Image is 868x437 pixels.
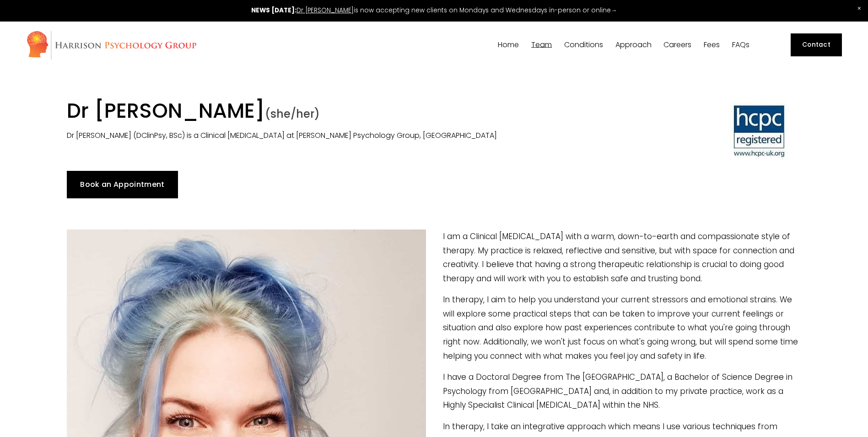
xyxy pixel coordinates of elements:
[67,293,801,363] p: In therapy, I aim to help you understand your current stressors and emotional strains. We will ex...
[663,41,691,49] a: Careers
[704,41,720,49] a: Fees
[615,41,652,49] span: Approach
[791,33,842,56] a: Contact
[732,41,749,49] a: FAQs
[564,41,603,49] a: folder dropdown
[67,171,178,198] a: Book an Appointment
[615,41,652,49] a: folder dropdown
[67,129,614,142] p: Dr [PERSON_NAME] (DClinPsy, BSc) is a Clinical [MEDICAL_DATA] at [PERSON_NAME] Psychology Group, ...
[26,30,197,60] img: Harrison Psychology Group
[297,6,354,15] a: Dr [PERSON_NAME]
[531,41,552,49] a: folder dropdown
[67,98,614,127] h1: Dr [PERSON_NAME]
[564,41,603,49] span: Conditions
[531,41,552,49] span: Team
[67,229,801,285] p: I am a Clinical [MEDICAL_DATA] with a warm, down-to-earth and compassionate style of therapy. My ...
[67,370,801,412] p: I have a Doctoral Degree from The [GEOGRAPHIC_DATA], a Bachelor of Science Degree in Psychology f...
[498,41,519,49] a: Home
[265,106,320,121] span: (she/her)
